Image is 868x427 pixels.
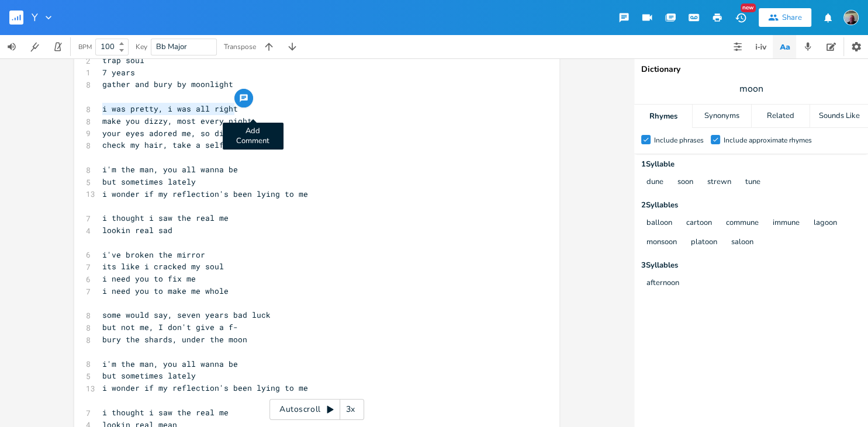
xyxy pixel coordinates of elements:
div: Sounds Like [810,105,868,128]
button: platoon [691,238,717,248]
button: immune [773,218,800,228]
div: 3x [340,399,361,420]
button: cartoon [686,218,712,228]
div: Related [752,105,810,128]
span: i was pretty, i was all right [102,103,238,114]
button: balloon [646,218,672,228]
div: New [741,4,756,12]
span: bury the shards, under the moon [102,334,247,345]
div: 1 Syllable [641,161,861,168]
div: Include approximate rhymes [724,137,812,144]
span: trap soul [102,55,144,65]
span: i need you to fix me [102,273,196,284]
span: but sometimes lately [102,370,196,381]
div: BPM [78,44,92,50]
button: soon [677,178,693,188]
span: i wonder if my reflection's been lying to me [102,189,308,199]
button: Add Comment [234,89,253,107]
span: moon [739,82,763,96]
span: i thought i saw the real me [102,213,229,223]
span: your eyes adored me, so did your crew [102,128,275,138]
span: but sometimes lately [102,176,196,187]
span: i'm the man, you all wanna be [102,164,238,175]
button: strewn [707,178,731,188]
div: Rhymes [634,105,692,128]
span: but not me, I don't give a f- [102,322,238,332]
span: Bb Major [156,41,187,52]
button: tune [745,178,760,188]
button: commune [726,218,759,228]
button: Share [759,8,811,27]
span: i'm the man, you all wanna be [102,359,238,369]
span: i thought i saw the real me [102,407,229,418]
span: lookin real sad [102,225,172,235]
span: gather and bury by moonlight [102,79,233,89]
div: Dictionary [641,65,861,74]
div: Include phrases [654,137,704,144]
span: i need you to make me whole [102,286,229,296]
div: 2 Syllable s [641,202,861,209]
span: its like i cracked my soul [102,261,224,272]
span: some would say, seven years bad luck [102,310,271,320]
div: Key [136,43,147,50]
span: i've broken the mirror [102,249,205,260]
div: 3 Syllable s [641,262,861,269]
div: Synonyms [693,105,751,128]
div: Share [782,12,802,23]
button: saloon [731,238,753,248]
div: Autoscroll [269,399,364,420]
span: Y [32,12,38,23]
span: check my hair, take a selfie too [102,140,252,150]
button: dune [646,178,663,188]
button: lagoon [814,218,837,228]
span: 7 years [102,67,135,78]
button: monsoon [646,238,677,248]
span: i wonder if my reflection's been lying to me [102,383,308,393]
div: Transpose [224,43,256,50]
img: Keith Dalton [843,10,859,25]
button: New [729,7,752,28]
span: make you dizzy, most every night [102,116,252,126]
button: afternoon [646,279,679,289]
